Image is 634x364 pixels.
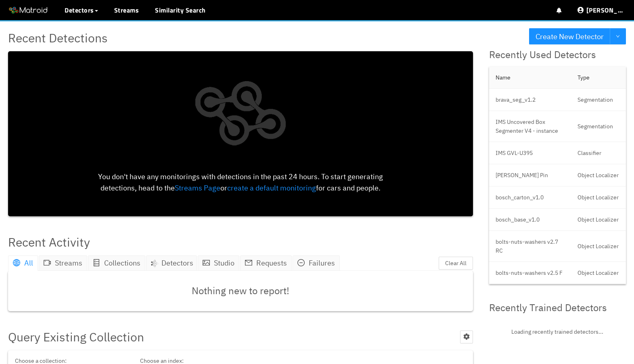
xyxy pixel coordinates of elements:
td: IMS Uncovered Box Segmenter V4 - instance [489,111,571,142]
a: create a default monitoring [227,183,316,192]
span: down [616,34,620,39]
span: Requests [256,258,287,268]
div: Recent Activity [8,232,90,251]
td: bolts-nuts-washers v2.7 RC [489,231,571,262]
span: You don't have any monitorings with detections in the past 24 hours. To start generating detectio... [98,172,383,192]
button: Create New Detector [529,28,610,44]
span: Collections [104,258,140,268]
span: All [24,258,33,268]
span: minus-circle [297,259,305,266]
div: Nothing new to report! [8,271,473,311]
div: Loading recently trained detectors... [489,319,626,344]
td: IMS GVL-U395 [489,142,571,164]
span: Clear All [445,259,467,268]
span: video-camera [44,259,51,266]
span: picture [203,259,210,266]
td: Object Localizer [571,186,626,209]
span: Create New Detector [536,31,604,42]
span: Studio [214,258,234,268]
td: Classifier [571,142,626,164]
div: Recently Used Detectors [489,47,626,63]
span: Recent Detections [8,28,108,47]
td: bosch_carton_v1.0 [489,186,571,209]
td: brava_seg_v1.2 [489,89,571,111]
span: for cars and people. [316,183,381,192]
a: Streams Page [175,183,220,192]
td: bosch_base_v1.0 [489,209,571,231]
td: Object Localizer [571,164,626,186]
td: Segmentation [571,111,626,142]
td: bolts-nuts-washers v2.5 F [489,262,571,284]
span: Detectors [161,257,193,269]
span: Streams [55,258,82,268]
td: [PERSON_NAME] Pin [489,164,571,186]
td: Segmentation [571,89,626,111]
a: Streams [114,5,139,15]
td: Object Localizer [571,209,626,231]
img: Matroid logo [8,4,48,17]
span: Query Existing Collection [8,327,144,346]
img: logo_only_white.png [186,57,295,171]
span: Failures [309,258,335,268]
th: Name [489,67,571,89]
span: mail [245,259,252,266]
td: Object Localizer [571,231,626,262]
span: or [220,183,227,192]
span: global [13,259,20,266]
a: Similarity Search [155,5,206,15]
td: Object Localizer [571,262,626,284]
span: Detectors [65,5,94,15]
span: database [93,259,100,266]
button: down [610,28,626,44]
th: Type [571,67,626,89]
button: Clear All [439,257,473,270]
div: Recently Trained Detectors [489,300,626,316]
